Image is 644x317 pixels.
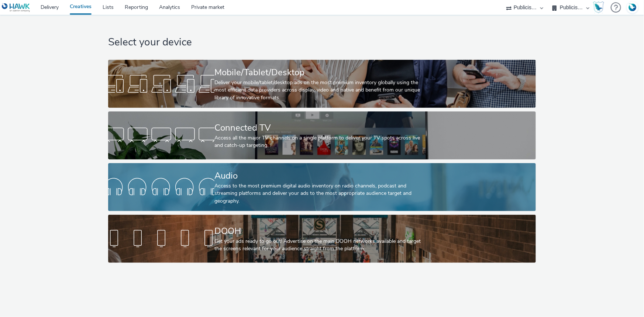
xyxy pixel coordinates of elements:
div: Deliver your mobile/tablet/desktop ads on the most premium inventory globally using the most effi... [214,79,427,101]
div: Access all the major TV channels on a single platform to deliver your TV spots across live and ca... [214,134,427,149]
a: AudioAccess to the most premium digital audio inventory on radio channels, podcast and streaming ... [108,163,536,211]
img: Hawk Academy [593,1,604,13]
a: Hawk Academy [593,1,607,13]
div: Get your ads ready to go out! Advertise on the main DOOH networks available and target the screen... [214,238,427,253]
a: Mobile/Tablet/DesktopDeliver your mobile/tablet/desktop ads on the most premium inventory globall... [108,60,536,108]
div: DOOH [214,225,427,238]
div: Audio [214,169,427,182]
img: Account FR [627,2,638,13]
a: Connected TVAccess all the major TV channels on a single platform to deliver your TV spots across... [108,111,536,159]
div: Mobile/Tablet/Desktop [214,66,427,79]
img: undefined Logo [2,3,30,12]
div: Connected TV [214,121,427,134]
h1: Select your device [108,35,536,49]
div: Access to the most premium digital audio inventory on radio channels, podcast and streaming platf... [214,182,427,205]
a: DOOHGet your ads ready to go out! Advertise on the main DOOH networks available and target the sc... [108,215,536,263]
